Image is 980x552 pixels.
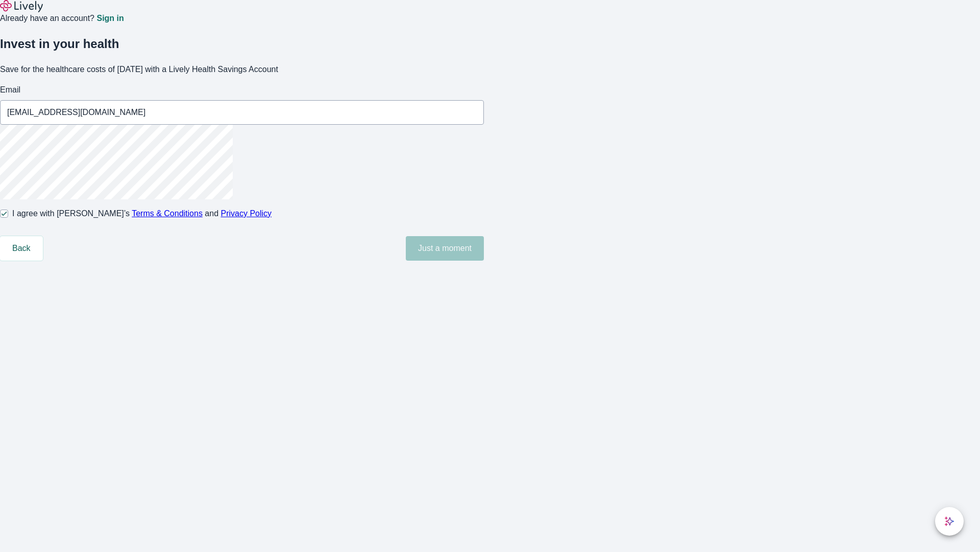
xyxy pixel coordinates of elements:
[96,14,124,22] a: Sign in
[935,507,964,536] button: chat
[132,209,203,218] a: Terms & Conditions
[944,516,954,526] svg: Lively AI Assistant
[12,208,272,220] span: I agree with [PERSON_NAME]’s and
[221,209,272,218] a: Privacy Policy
